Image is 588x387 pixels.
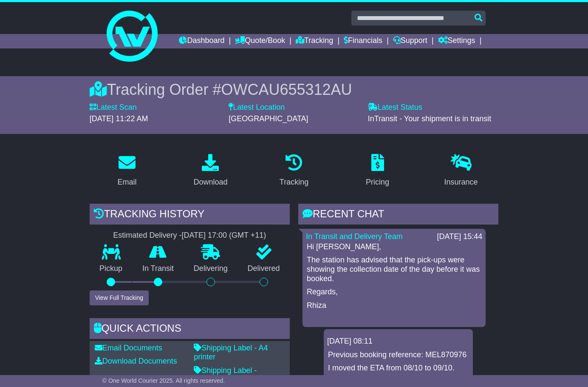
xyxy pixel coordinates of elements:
[237,264,290,273] p: Delivered
[327,337,469,346] div: [DATE] 08:11
[368,103,422,112] label: Latest Status
[95,357,177,365] a: Download Documents
[307,242,481,252] p: Hi [PERSON_NAME],
[296,34,333,48] a: Tracking
[280,176,308,188] div: Tracking
[181,231,266,240] div: [DATE] 17:00 (GMT +11)
[444,176,478,188] div: Insurance
[298,204,498,227] div: RECENT CHAT
[306,232,403,241] a: In Transit and Delivery Team
[328,364,469,373] p: I moved the ETA from 08/10 to 09/10.
[328,350,469,360] p: Previous booking reference: MEL870976
[133,264,184,273] p: In Transit
[307,256,481,283] p: The station has advised that the pick-ups were showing the collection date of the day before it w...
[438,34,475,48] a: Settings
[112,151,142,191] a: Email
[188,151,233,191] a: Download
[179,34,224,48] a: Dashboard
[90,80,499,99] div: Tracking Order #
[102,377,225,384] span: © One World Courier 2025. All rights reserved.
[194,344,268,361] a: Shipping Label - A4 printer
[90,204,290,227] div: Tracking history
[90,264,133,273] p: Pickup
[437,232,483,242] div: [DATE] 15:44
[90,114,148,123] span: [DATE] 11:22 AM
[193,176,227,188] div: Download
[95,344,162,352] a: Email Documents
[229,103,285,112] label: Latest Location
[90,290,149,305] button: View Full Tracking
[194,366,257,384] a: Shipping Label - Thermal printer
[235,34,285,48] a: Quote/Book
[307,287,481,297] p: Regards,
[90,318,290,341] div: Quick Actions
[221,81,352,98] span: OWCAU655312AU
[307,301,481,310] p: Rhiza
[366,176,389,188] div: Pricing
[439,151,483,191] a: Insurance
[393,34,427,48] a: Support
[344,34,382,48] a: Financials
[90,231,290,240] div: Estimated Delivery -
[229,114,308,123] span: [GEOGRAPHIC_DATA]
[368,114,491,123] span: InTransit - Your shipment is in transit
[90,103,137,112] label: Latest Scan
[360,151,395,191] a: Pricing
[117,176,136,188] div: Email
[184,264,237,273] p: Delivering
[274,151,314,191] a: Tracking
